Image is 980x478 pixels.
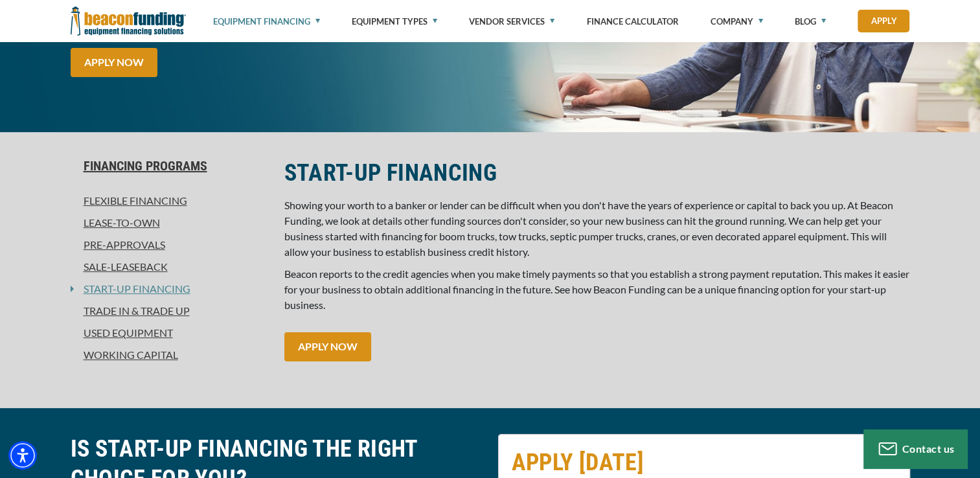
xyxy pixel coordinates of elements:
span: Showing your worth to a banker or lender can be difficult when you don't have the years of experi... [284,199,893,258]
a: Flexible Financing [71,193,269,209]
a: Financing Programs [71,158,269,174]
a: APPLY NOW [284,332,371,361]
a: Apply [858,10,909,32]
a: Working Capital [71,347,269,363]
a: APPLY NOW [71,48,157,77]
a: Pre-approvals [71,237,269,253]
span: Contact us [902,442,955,455]
a: Trade In & Trade Up [71,303,269,319]
h2: APPLY [DATE] [512,448,896,477]
a: Lease-To-Own [71,215,269,231]
button: Contact us [863,429,967,468]
a: Sale-Leaseback [71,259,269,275]
a: Start-Up Financing [74,281,190,297]
div: Accessibility Menu [8,441,37,470]
span: Beacon reports to the credit agencies when you make timely payments so that you establish a stron... [284,267,909,311]
h2: START-UP FINANCING [284,158,910,188]
a: Used Equipment [71,325,269,341]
